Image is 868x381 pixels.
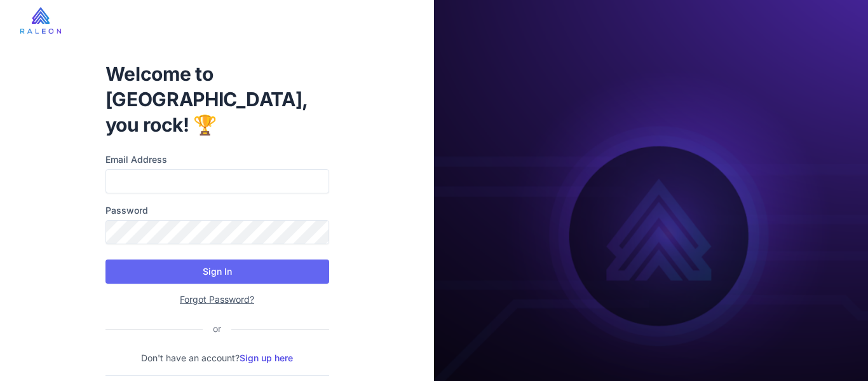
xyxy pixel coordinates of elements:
[20,7,61,34] img: raleon-logo-whitebg.9aac0268.jpg
[105,61,329,137] h1: Welcome to [GEOGRAPHIC_DATA], you rock! 🏆
[105,351,329,365] p: Don't have an account?
[105,260,329,284] button: Sign In
[240,352,293,363] a: Sign up here
[203,322,231,336] div: or
[105,204,329,218] label: Password
[180,294,254,305] a: Forgot Password?
[105,153,329,167] label: Email Address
